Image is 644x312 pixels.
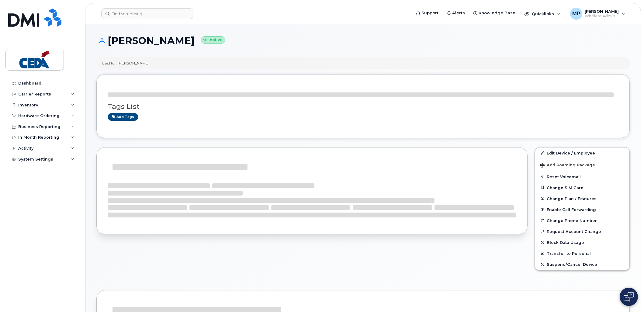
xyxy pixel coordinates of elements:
[102,61,149,66] div: Used for: [PERSON_NAME]
[535,147,629,158] a: Edit Device / Employee
[108,103,618,110] h3: Tags List
[535,248,629,259] button: Transfer to Personal
[535,215,629,226] button: Change Phone Number
[535,171,629,182] button: Reset Voicemail
[535,259,629,270] button: Suspend/Cancel Device
[201,36,225,43] small: Active
[96,35,630,46] h1: [PERSON_NAME]
[535,182,629,193] button: Change SIM Card
[108,113,138,121] a: Add tags
[535,226,629,237] button: Request Account Change
[535,204,629,215] button: Enable Call Forwarding
[547,262,597,267] span: Suspend/Cancel Device
[547,196,597,201] span: Change Plan / Features
[535,158,629,171] button: Add Roaming Package
[535,237,629,248] button: Block Data Usage
[535,193,629,204] button: Change Plan / Features
[547,207,596,212] span: Enable Call Forwarding
[540,163,595,168] span: Add Roaming Package
[624,292,634,302] img: Open chat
